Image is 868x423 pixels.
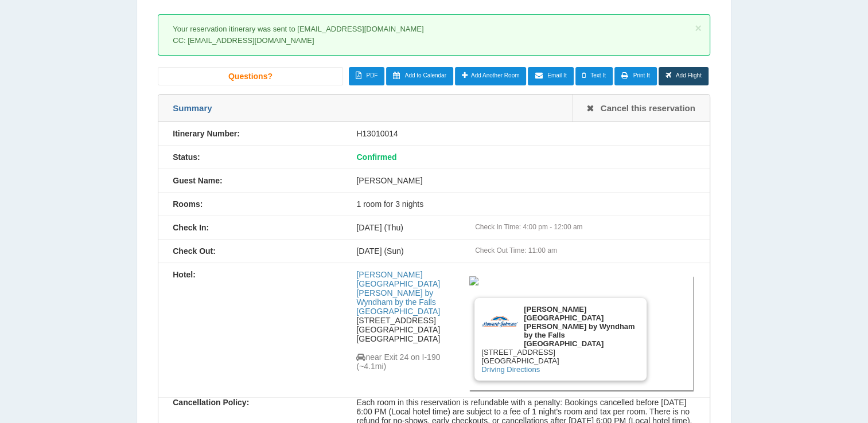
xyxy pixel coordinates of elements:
[228,72,273,81] span: Questions?
[366,72,377,79] span: PDF
[475,246,695,254] div: Check Out Time: 11:00 am
[158,246,342,256] div: Check Out:
[342,176,709,185] div: [PERSON_NAME]
[481,305,518,342] img: Brand logo for Howard Johnson Plaza by Wyndham by the Falls Niagara Falls
[158,199,342,209] div: Rooms:
[158,270,342,279] div: Hotel:
[356,270,469,371] div: [STREET_ADDRESS] [GEOGRAPHIC_DATA] [GEOGRAPHIC_DATA]
[547,72,566,79] span: Email It
[173,25,423,45] span: Your reservation itinerary was sent to [EMAIL_ADDRESS][DOMAIN_NAME] CC: [EMAIL_ADDRESS][DOMAIN_NAME]
[386,67,453,85] a: Add to Calendar
[342,246,709,256] div: [DATE] (Sun)
[158,129,342,138] div: Itinerary Number:
[158,398,342,407] div: Cancellation Policy:
[26,8,49,18] span: Help
[455,67,527,85] a: Add Another Room
[342,152,709,162] div: Confirmed
[342,223,709,232] div: [DATE] (Thu)
[158,223,342,232] div: Check In:
[342,199,709,209] div: 1 room for 3 nights
[158,176,342,185] div: Guest Name:
[676,72,702,79] span: Add Flight
[528,67,573,85] a: Email It
[590,72,606,79] span: Text It
[158,152,342,162] div: Status:
[575,67,613,85] a: Text It
[475,223,695,231] div: Check In Time: 4:00 pm - 12:00 am
[633,72,650,79] span: Print It
[349,67,385,85] a: PDF
[356,352,440,371] span: near Exit 24 on I-190 (~4.1mi)
[572,95,710,122] a: Cancel this reservation
[474,298,647,381] div: [STREET_ADDRESS] [GEOGRAPHIC_DATA]
[695,22,702,34] button: ×
[405,72,446,79] span: Add to Calendar
[342,129,709,138] div: H13010014
[356,270,440,316] a: [PERSON_NAME][GEOGRAPHIC_DATA][PERSON_NAME] by Wyndham by the Falls [GEOGRAPHIC_DATA]
[481,365,540,374] a: Driving Directions
[469,276,478,285] img: e49b9074-2cc1-4a69-89d7-b46850440a1f
[158,67,342,85] a: Questions?
[659,67,709,85] a: Add Flight
[173,103,212,113] span: Summary
[471,72,520,79] span: Add Another Room
[524,305,635,348] b: [PERSON_NAME][GEOGRAPHIC_DATA][PERSON_NAME] by Wyndham by the Falls [GEOGRAPHIC_DATA]
[614,67,657,85] a: Print It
